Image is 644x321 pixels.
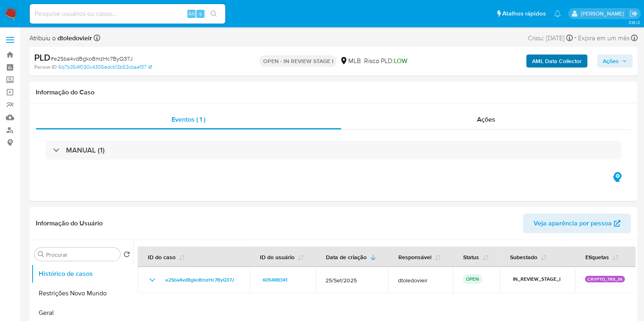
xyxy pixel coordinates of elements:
a: Sair [629,9,638,18]
input: Procurar [46,251,117,258]
button: AML Data Collector [526,55,587,68]
p: OPEN - IN REVIEW STAGE I [259,55,336,67]
span: Risco PLD: [364,57,407,66]
input: Pesquise usuários ou casos... [30,9,225,19]
button: Retornar ao pedido padrão [123,251,130,260]
span: Expira em um mês [578,34,630,43]
button: Ações [597,55,633,68]
a: 6b7b354f030c4305edcb13b53cbaef37 [58,63,152,71]
button: Procurar [38,251,44,258]
button: Restrições Novo Mundo [31,284,133,303]
span: Alt [188,10,195,17]
b: AML Data Collector [532,55,582,68]
p: danilo.toledo@mercadolivre.com [580,10,626,17]
span: Atalhos rápidos [502,9,546,18]
span: Atribuiu o [29,34,92,43]
span: s [199,10,202,17]
h3: MANUAL (1) [66,146,105,155]
button: Histórico de casos [31,264,133,284]
h1: Informação do Caso [36,88,631,96]
b: PLD [34,51,51,64]
div: MANUAL (1) [46,141,621,159]
b: Person ID [34,63,57,71]
span: Eventos ( 1 ) [171,115,205,124]
div: Criou: [DATE] [528,33,573,44]
button: search-icon [205,8,222,20]
a: Notificações [554,10,561,17]
b: dtoledovieir [56,33,92,43]
span: Veja aparência por pessoa [534,214,612,233]
span: LOW [393,56,407,66]
span: Ações [477,115,495,124]
span: Ações [603,55,619,68]
div: MLB [340,57,360,66]
h1: Informação do Usuário [36,219,103,227]
span: # e2Sba4vdBgkoBmzHc7ByQ37J [51,55,133,63]
button: Veja aparência por pessoa [523,214,631,233]
span: - [574,33,576,44]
